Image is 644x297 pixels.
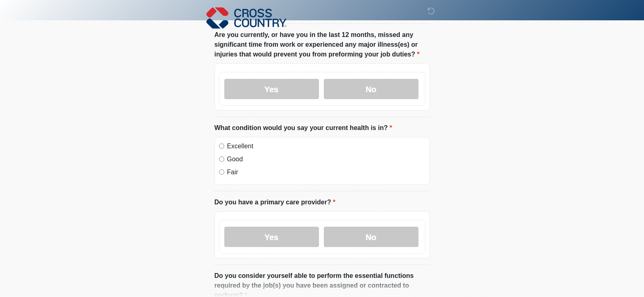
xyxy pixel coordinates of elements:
[324,79,418,99] label: No
[219,156,224,162] input: Good
[224,227,319,247] label: Yes
[215,197,336,207] label: Do you have a primary care provider?
[227,141,425,151] label: Excellent
[215,123,392,133] label: What condition would you say your current health is in?
[219,143,224,149] input: Excellent
[224,79,319,99] label: Yes
[206,6,287,30] img: Cross Country Logo
[219,169,224,175] input: Fair
[227,167,425,177] label: Fair
[215,30,430,59] label: Are you currently, or have you in the last 12 months, missed any significant time from work or ex...
[227,154,425,164] label: Good
[324,227,418,247] label: No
